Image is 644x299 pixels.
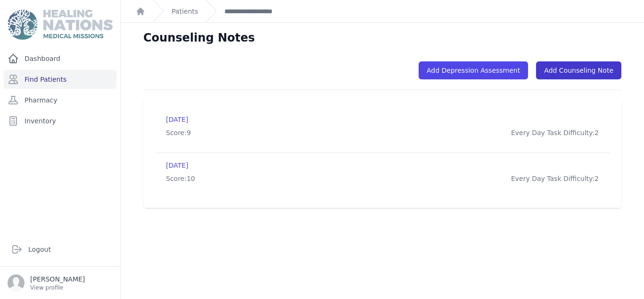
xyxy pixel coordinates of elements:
a: Dashboard [4,49,116,68]
p: 2 [511,174,599,183]
a: [DATE] Score:9 Every Day Task Difficulty:2 [155,107,610,153]
p: 10 [166,174,195,183]
p: [PERSON_NAME] [30,274,85,284]
span: Every Day Task Difficulty: [511,128,594,137]
span: Every Day Task Difficulty: [511,174,594,183]
p: [DATE] [166,115,188,124]
a: Add Counseling Note [536,61,621,79]
img: Medical Missions EMR [8,9,112,40]
span: Score: [166,174,187,183]
a: [DATE] Score:10 Every Day Task Difficulty:2 [155,153,610,198]
a: Find Patients [4,70,116,89]
a: Patients [172,7,198,16]
a: [PERSON_NAME] View profile [8,274,113,291]
p: View profile [30,284,85,291]
a: Add Depression Assessment [419,61,528,79]
a: Logout [8,240,113,259]
p: 9 [166,128,191,137]
h1: Counseling Notes [143,30,255,45]
span: Score: [166,128,187,137]
p: 2 [511,128,599,137]
a: Inventory [4,111,116,130]
a: Pharmacy [4,91,116,110]
p: [DATE] [166,161,188,170]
